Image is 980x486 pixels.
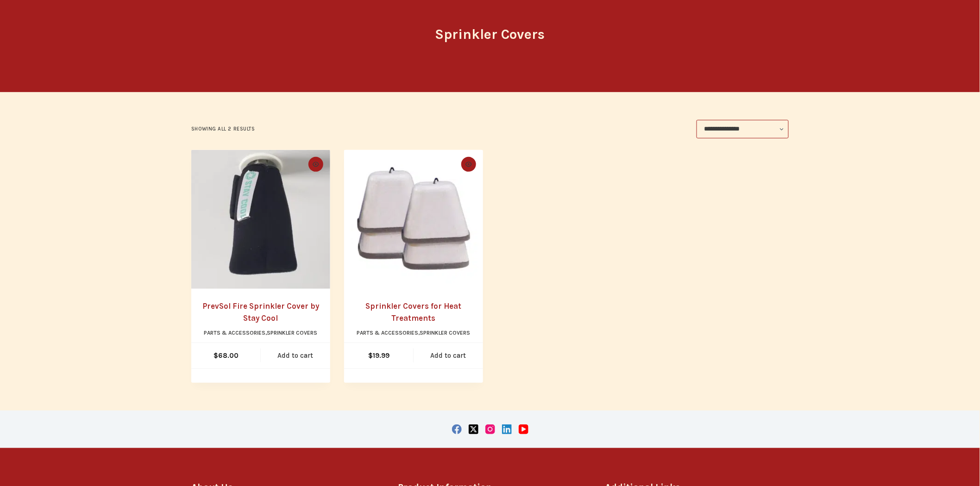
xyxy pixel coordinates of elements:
[414,343,483,368] a: Add to cart: “Sprinkler Covers for Heat Treatments”
[368,351,389,360] bdi: 19.99
[191,125,255,133] p: Showing all 2 results
[204,329,318,338] li: ,
[191,150,330,289] a: PrevSol Fire Sprinkler Cover by Stay Cool
[368,351,373,360] span: $
[316,24,664,45] h1: Sprinkler Covers
[261,343,330,368] a: Add to cart: “PrevSol Fire Sprinkler Cover by Stay Cool”
[267,330,318,336] a: Sprinkler Covers
[469,424,478,434] a: X (Twitter)
[344,150,483,289] a: Sprinkler Covers for Heat Treatments
[366,301,462,323] a: Sprinkler Covers for Heat Treatments
[214,351,218,360] span: $
[202,301,319,323] a: PrevSol Fire Sprinkler Cover by Stay Cool
[420,330,471,336] a: Sprinkler Covers
[519,424,528,434] a: YouTube
[204,330,266,336] a: Parts & Accessories
[485,424,495,434] a: Instagram
[357,329,471,338] li: ,
[357,330,419,336] a: Parts & Accessories
[308,157,323,172] button: Quick view toggle
[461,157,476,172] button: Quick view toggle
[697,120,789,138] select: Shop order
[502,424,512,434] a: LinkedIn
[452,424,462,434] a: Facebook
[214,351,239,360] bdi: 68.00
[7,4,35,31] button: Open LiveChat chat widget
